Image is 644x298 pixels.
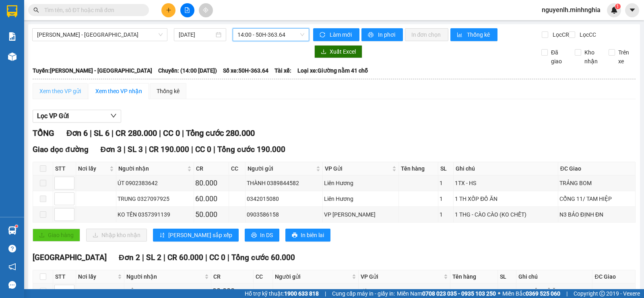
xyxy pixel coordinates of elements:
sup: 1 [615,4,621,9]
div: 60.000 [195,193,227,204]
span: Kho nhận [581,48,602,66]
span: Tổng cước 280.000 [186,128,255,138]
td: CỔNG 11/ TAM HIỆP [558,191,636,207]
td: TRẢNG BOM [558,175,636,191]
span: Trên xe [615,48,636,66]
button: caret-down [625,3,639,17]
span: | [182,128,184,138]
span: Đơn 2 [119,253,140,262]
span: Cung cấp máy in - giấy in: [332,289,395,298]
span: | [205,253,207,262]
span: message [8,281,16,289]
span: Người gửi [275,272,350,281]
div: 1 TH XỐP ĐỒ ĂN [518,287,591,296]
span: VP Gửi [325,164,390,173]
span: Giao dọc đường [33,145,89,154]
span: | [124,145,126,154]
img: warehouse-icon [8,52,17,61]
span: Nơi lấy [78,272,116,281]
span: Chuyến: (14:00 [DATE]) [158,66,217,75]
span: 1 [616,4,619,9]
img: icon-new-feature [611,6,618,14]
span: Đã giao [548,48,569,66]
th: SL [438,162,454,175]
div: 0903586158 [247,210,321,219]
button: sort-ascending[PERSON_NAME] sắp xếp [153,229,239,242]
input: 12/10/2025 [179,30,215,39]
button: printerIn DS [245,229,279,242]
button: Lọc VP Gửi [33,110,121,123]
span: search [33,7,39,13]
td: VP Phan Rí [323,207,399,223]
strong: 0369 525 060 [526,290,560,297]
span: Tài xế: [275,66,291,75]
div: 1 [440,194,452,203]
img: solution-icon [8,32,17,41]
div: THÀNH 0389844582 [247,179,321,188]
span: CR 280.000 [116,128,157,138]
span: Làm mới [330,30,353,39]
span: | [159,128,161,138]
div: ÚT 0902383642 [118,179,193,188]
span: SL 2 [146,253,161,262]
span: Người gửi [248,164,314,173]
div: VP [PERSON_NAME] [324,210,397,219]
div: KO TÊN 0357391139 [118,210,193,219]
div: 1 [440,210,452,219]
th: CC [254,270,273,283]
span: plus [166,7,171,13]
td: Liên Hương [323,175,399,191]
div: MỐT 0933952175 [126,287,210,296]
span: ⚪️ [498,292,500,295]
span: CC 0 [163,128,180,138]
button: downloadXuất Excel [314,45,362,58]
span: printer [292,232,297,239]
span: In DS [260,231,273,240]
div: 1 THG - CÀO CÀO (KO CHẾT) [455,210,556,219]
button: aim [199,3,213,17]
span: | [142,253,144,262]
div: 1 [499,287,515,296]
b: [PERSON_NAME] [46,5,114,15]
span: Tổng cước 60.000 [231,253,295,262]
span: Lọc CR [549,30,570,39]
b: GỬI : Liên Hương [4,50,89,64]
span: SL 3 [128,145,143,154]
th: CC [229,162,246,175]
button: downloadNhập kho nhận [86,229,147,242]
span: question-circle [8,245,16,252]
span: In phơi [378,30,396,39]
th: CR [211,270,254,283]
div: 1TX - HS [455,179,556,188]
th: STT [53,270,76,283]
div: 30.000 [213,285,252,297]
span: [GEOGRAPHIC_DATA] [33,253,107,262]
span: CR 190.000 [149,145,189,154]
span: 14:00 - 50H-363.64 [237,29,304,41]
span: Tổng cước 190.000 [217,145,285,154]
span: In biên lai [301,231,324,240]
button: syncLàm mới [313,28,359,41]
th: ĐC Giao [592,270,636,283]
span: nguyenlh.minhnghia [535,5,607,15]
th: Tên hàng [399,162,438,175]
div: Xem theo VP gửi [39,87,81,96]
div: 80.000 [195,177,227,189]
li: 01 [PERSON_NAME] [4,18,153,28]
span: CR 60.000 [167,253,203,262]
span: | [325,289,326,298]
button: bar-chartThống kê [450,28,497,41]
strong: 1900 633 818 [284,290,319,297]
div: 0384747987 [274,287,357,296]
span: SL 6 [94,128,109,138]
span: | [90,128,92,138]
span: TỔNG [33,128,54,138]
td: Liên Hương [323,191,399,207]
th: Ghi chú [516,270,593,283]
th: Ghi chú [454,162,558,175]
button: uploadGiao hàng [33,229,80,242]
span: Thống kê [467,30,491,39]
img: warehouse-icon [8,226,17,235]
div: 50.000 [195,209,227,220]
span: CC 0 [195,145,211,154]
